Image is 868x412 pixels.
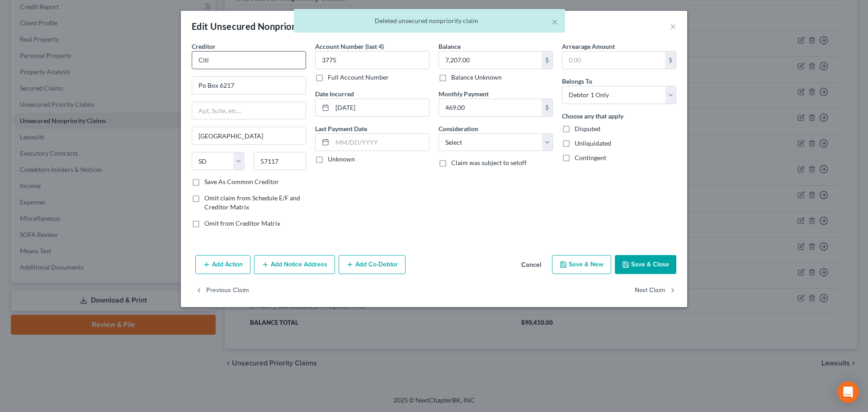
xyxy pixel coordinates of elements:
[575,125,600,133] span: Disputed
[192,51,306,69] input: Search creditor by name...
[439,52,542,69] input: 0.00
[315,89,354,99] label: Date Incurred
[542,99,552,116] div: $
[315,51,429,69] input: XXXX
[339,255,406,274] button: Add Co-Debtor
[562,111,623,121] label: Choose any that apply
[332,134,429,151] input: MM/DD/YYYY
[254,152,307,170] input: Enter zip...
[332,99,429,116] input: MM/DD/YYYY
[204,194,300,211] span: Omit claim from Schedule E/F and Creditor Matrix
[562,77,592,85] span: Belongs To
[615,255,676,274] button: Save & Close
[514,256,548,274] button: Cancel
[575,154,606,161] span: Contingent
[254,255,335,274] button: Add Notice Address
[315,124,367,133] label: Last Payment Date
[439,89,489,99] label: Monthly Payment
[192,127,306,144] input: Enter city...
[328,73,389,82] label: Full Account Number
[665,52,676,69] div: $
[635,281,676,300] button: Next Claim
[837,381,859,403] div: Open Intercom Messenger
[192,102,306,119] input: Apt, Suite, etc...
[451,73,502,82] label: Balance Unknown
[204,177,279,186] label: Save As Common Creditor
[439,124,478,133] label: Consideration
[552,16,558,27] button: ×
[328,155,355,164] label: Unknown
[301,16,558,25] div: Deleted unsecured nonpriority claim
[575,139,611,147] span: Unliquidated
[315,42,384,51] label: Account Number (last 4)
[195,281,249,300] button: Previous Claim
[451,159,527,166] span: Claim was subject to setoff
[439,42,461,51] label: Balance
[562,52,665,69] input: 0.00
[542,52,552,69] div: $
[192,77,306,94] input: Enter address...
[552,255,611,274] button: Save & New
[562,42,615,51] label: Arrearage Amount
[204,219,280,227] span: Omit from Creditor Matrix
[195,255,250,274] button: Add Action
[439,99,542,116] input: 0.00
[192,43,216,50] span: Creditor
